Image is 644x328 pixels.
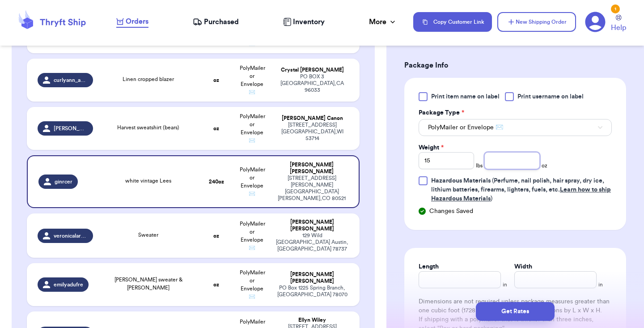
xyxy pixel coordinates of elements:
[413,12,492,32] button: Copy Customer Link
[585,12,606,32] a: 1
[54,232,88,239] span: veronicalarue2
[293,17,325,27] span: Inventory
[476,302,555,321] button: Get Rates
[240,167,265,196] span: PolyMailer or Envelope ✉️
[55,178,72,185] span: ginrcer
[419,119,612,136] button: PolyMailer or Envelope ✉️
[204,17,239,27] span: Purchased
[429,207,473,216] span: Changes Saved
[213,282,219,287] strong: oz
[240,114,265,143] span: PolyMailer or Envelope ✉️
[138,232,158,238] span: Sweater
[476,162,483,169] span: lbs
[517,92,584,101] span: Print username on label
[275,285,349,298] div: PO Box 1225 Spring Branch , [GEOGRAPHIC_DATA] 78070
[275,73,349,94] div: PO BOX 3 [GEOGRAPHIC_DATA] , CA 96033
[213,233,219,239] strong: oz
[213,77,219,83] strong: oz
[428,123,503,132] span: PolyMailer or Envelope ✉️
[54,281,83,288] span: emilyadufre
[598,281,603,288] span: in
[114,277,182,290] span: [PERSON_NAME] sweater & [PERSON_NAME]
[514,262,532,271] label: Width
[611,4,620,13] div: 1
[503,281,507,288] span: in
[431,178,491,184] span: Hazardous Materials
[369,17,397,27] div: More
[497,12,576,32] button: New Shipping Order
[275,162,348,175] div: [PERSON_NAME] [PERSON_NAME]
[542,162,547,169] span: oz
[275,115,349,122] div: [PERSON_NAME] Canon
[275,219,349,232] div: [PERSON_NAME] [PERSON_NAME]
[126,16,148,27] span: Orders
[240,270,265,299] span: PolyMailer or Envelope ✉️
[275,122,349,142] div: [STREET_ADDRESS] [GEOGRAPHIC_DATA] , WI 53714
[419,262,439,271] label: Length
[611,15,626,33] a: Help
[54,77,88,84] span: curlyann_andersen
[54,125,88,132] span: [PERSON_NAME][DOMAIN_NAME]
[419,143,444,152] label: Weight
[611,22,626,33] span: Help
[275,271,349,285] div: [PERSON_NAME] [PERSON_NAME]
[275,317,349,324] div: Ellyn Wiley
[275,67,349,73] div: Crystal [PERSON_NAME]
[283,17,325,27] a: Inventory
[431,178,611,202] span: (Perfume, nail polish, hair spray, dry ice, lithium batteries, firearms, lighters, fuels, etc. )
[123,77,174,82] span: Linen cropped blazer
[419,108,464,117] label: Package Type
[209,179,224,184] strong: 240 oz
[116,16,148,28] a: Orders
[117,125,179,130] span: Harvest sweatshirt (bears)
[275,232,349,252] div: 129 Wild [GEOGRAPHIC_DATA] Austin , [GEOGRAPHIC_DATA] 78737
[213,126,219,131] strong: oz
[275,175,348,202] div: [STREET_ADDRESS][PERSON_NAME] [GEOGRAPHIC_DATA][PERSON_NAME] , CO 80521
[125,178,171,183] span: white vintage Lees
[193,17,239,27] a: Purchased
[240,221,265,251] span: PolyMailer or Envelope ✉️
[431,92,500,101] span: Print item name on label
[240,65,265,95] span: PolyMailer or Envelope ✉️
[404,60,626,71] h3: Package Info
